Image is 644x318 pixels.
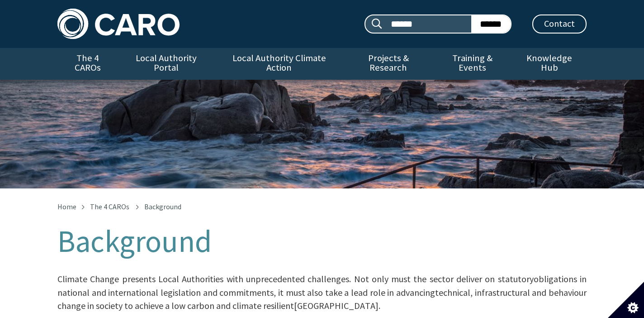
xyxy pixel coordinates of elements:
h1: Background [57,225,587,258]
a: Local Authority Portal [118,48,214,80]
a: The 4 CAROs [57,48,118,80]
img: Caro logo [57,9,180,39]
span: Background [144,202,181,211]
button: Set cookie preferences [608,282,644,318]
span: technical, infrastructural and behaviour change in society to achieve a low carbon and climate re... [57,286,587,311]
a: The 4 CAROs [90,202,129,211]
a: Local Authority Climate Action [214,48,343,80]
a: Knowledge Hub [512,48,587,80]
a: Home [57,202,76,211]
span: Climate Change presents Local Authorities with unprecedented challenges. Not only must the sector... [57,273,534,284]
a: Contact [532,14,587,34]
a: Projects & Research [344,48,433,80]
span: ​ [57,279,587,310]
span: [GEOGRAPHIC_DATA]. [294,300,380,311]
a: Training & Events [433,48,512,80]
